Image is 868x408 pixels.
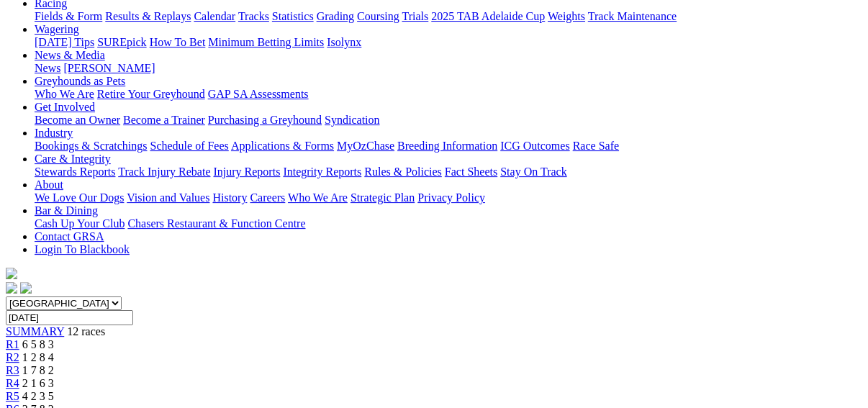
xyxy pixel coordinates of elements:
[572,140,618,152] a: Race Safe
[397,140,497,152] a: Breeding Information
[250,191,285,204] a: Careers
[35,88,94,100] a: Who We Are
[35,114,120,126] a: Become an Owner
[325,114,379,126] a: Syndication
[35,36,862,49] div: Wagering
[6,325,64,337] a: SUMMARY
[35,127,73,139] a: Industry
[6,282,17,294] img: facebook.svg
[35,204,98,217] a: Bar & Dining
[127,217,305,230] a: Chasers Restaurant & Function Centre
[150,140,228,152] a: Schedule of Fees
[35,88,862,101] div: Greyhounds as Pets
[97,36,146,48] a: SUREpick
[208,88,309,100] a: GAP SA Assessments
[588,10,677,22] a: Track Maintenance
[35,191,862,204] div: About
[317,10,354,22] a: Grading
[231,140,334,152] a: Applications & Forms
[97,88,205,100] a: Retire Your Greyhound
[272,10,314,22] a: Statistics
[22,390,54,402] span: 4 2 3 5
[35,191,124,204] a: We Love Our Dogs
[35,75,125,87] a: Greyhounds as Pets
[22,351,54,363] span: 1 2 8 4
[417,191,485,204] a: Privacy Policy
[63,62,155,74] a: [PERSON_NAME]
[35,36,94,48] a: [DATE] Tips
[35,62,60,74] a: News
[35,178,63,191] a: About
[6,268,17,279] img: logo-grsa-white.png
[6,377,19,389] a: R4
[337,140,394,152] a: MyOzChase
[118,166,210,178] a: Track Injury Rebate
[35,230,104,242] a: Contact GRSA
[35,243,130,255] a: Login To Blackbook
[212,191,247,204] a: History
[35,166,862,178] div: Care & Integrity
[548,10,585,22] a: Weights
[283,166,361,178] a: Integrity Reports
[6,364,19,376] a: R3
[35,101,95,113] a: Get Involved
[35,140,862,153] div: Industry
[6,351,19,363] a: R2
[431,10,545,22] a: 2025 TAB Adelaide Cup
[402,10,428,22] a: Trials
[150,36,206,48] a: How To Bet
[238,10,269,22] a: Tracks
[194,10,235,22] a: Calendar
[20,282,32,294] img: twitter.svg
[123,114,205,126] a: Become a Trainer
[35,62,862,75] div: News & Media
[67,325,105,337] span: 12 races
[6,338,19,350] a: R1
[22,377,54,389] span: 2 1 6 3
[351,191,415,204] a: Strategic Plan
[35,153,111,165] a: Care & Integrity
[105,10,191,22] a: Results & Replays
[35,10,102,22] a: Fields & Form
[35,140,147,152] a: Bookings & Scratchings
[35,10,862,23] div: Racing
[213,166,280,178] a: Injury Reports
[6,310,133,325] input: Select date
[35,114,862,127] div: Get Involved
[500,140,569,152] a: ICG Outcomes
[364,166,442,178] a: Rules & Policies
[357,10,399,22] a: Coursing
[22,364,54,376] span: 1 7 8 2
[6,390,19,402] a: R5
[208,36,324,48] a: Minimum Betting Limits
[445,166,497,178] a: Fact Sheets
[35,49,105,61] a: News & Media
[22,338,54,350] span: 6 5 8 3
[208,114,322,126] a: Purchasing a Greyhound
[127,191,209,204] a: Vision and Values
[288,191,348,204] a: Who We Are
[35,166,115,178] a: Stewards Reports
[500,166,566,178] a: Stay On Track
[327,36,361,48] a: Isolynx
[35,217,125,230] a: Cash Up Your Club
[35,217,862,230] div: Bar & Dining
[35,23,79,35] a: Wagering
